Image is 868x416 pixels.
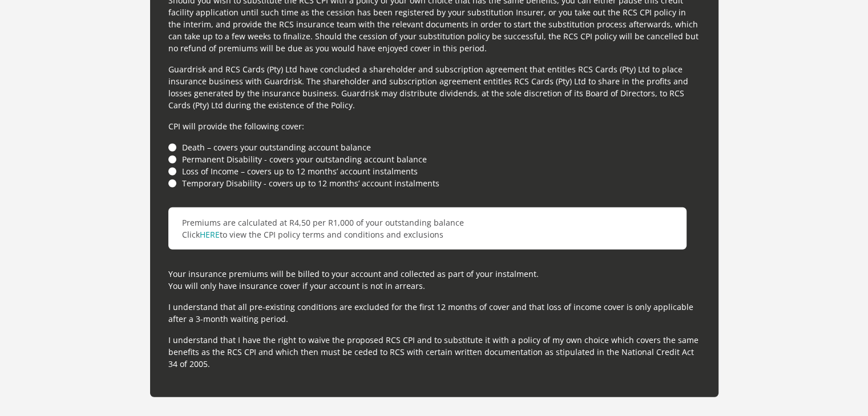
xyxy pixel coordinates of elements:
[168,268,700,292] p: Your insurance premiums will be billed to your account and collected as part of your instalment. ...
[168,207,687,250] p: Premiums are calculated at R4,50 per R1,000 of your outstanding balance Click to view the CPI pol...
[168,301,700,325] p: I understand that all pre-existing conditions are excluded for the first 12 months of cover and t...
[168,141,700,153] li: Death – covers your outstanding account balance
[168,165,700,177] li: Loss of Income – covers up to 12 months’ account instalments
[200,229,220,240] a: HERE
[168,334,700,370] p: I understand that I have the right to waive the proposed RCS CPI and to substitute it with a poli...
[168,63,700,111] p: Guardrisk and RCS Cards (Pty) Ltd have concluded a shareholder and subscription agreement that en...
[168,177,700,189] li: Temporary Disability - covers up to 12 months’ account instalments
[168,120,700,132] p: CPI will provide the following cover:
[168,153,700,165] li: Permanent Disability - covers your outstanding account balance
